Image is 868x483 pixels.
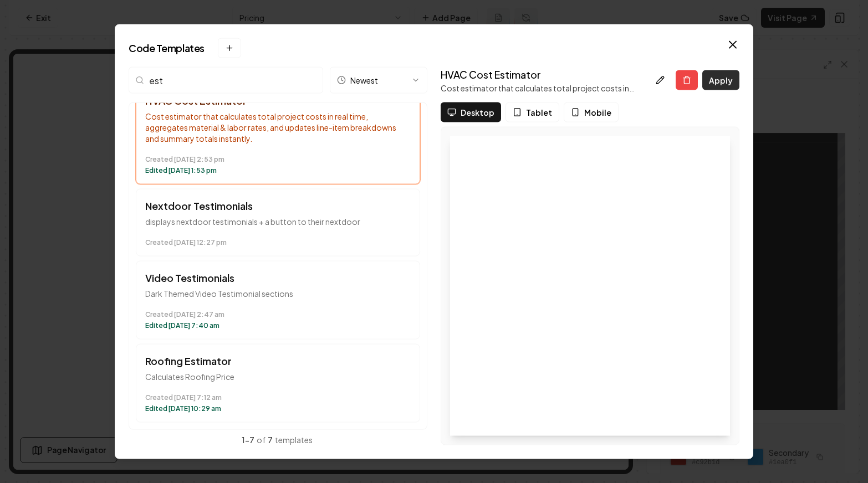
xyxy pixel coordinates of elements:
button: Apply [702,70,739,90]
time: Created [DATE] 2:47 am [145,310,411,319]
button: Roofing EstimatorCalculates Roofing PriceCreated [DATE] 7:12 amEdited [DATE] 10:29 am [136,344,420,423]
span: of [257,434,265,444]
span: templates [275,434,313,444]
span: Tablet [526,107,552,118]
button: Video TestimonialsDark Themed Video Testimonial sectionsCreated [DATE] 2:47 amEdited [DATE] 7:40 am [136,261,420,340]
button: Nextdoor Testimonialsdisplays nextdoor testimonials + a button to their nextdoorCreated [DATE] 12... [136,189,420,256]
span: Desktop [461,107,494,118]
h3: Video Testimonials [145,270,411,286]
input: Search templates... [129,67,323,94]
p: Calculates Roofing Price [145,371,411,382]
time: Edited [DATE] 1:53 pm [145,166,411,175]
h2: Code Templates [129,38,739,58]
p: Cost estimator that calculates total project costs in real time, aggregates material & labor rate... [441,83,635,94]
time: Edited [DATE] 7:40 am [145,321,411,330]
h3: HVAC Cost Estimator [441,67,635,83]
button: HVAC Cost EstimatorCost estimator that calculates total project costs in real time, aggregates ma... [136,84,420,184]
p: Dark Themed Video Testimonial sections [145,288,411,299]
h3: HVAC Cost Estimator [145,93,411,109]
time: Created [DATE] 7:12 am [145,393,411,402]
iframe: HVAC Cost Estimator [450,136,730,436]
button: Mobile [564,102,619,122]
p: displays nextdoor testimonials + a button to their nextdoor [145,216,411,227]
span: Mobile [584,107,611,118]
span: 1 - 7 [242,434,254,444]
time: Created [DATE] 12:27 pm [145,238,411,247]
button: Tablet [506,102,559,122]
p: Cost estimator that calculates total project costs in real time, aggregates material & labor rate... [145,111,411,144]
time: Created [DATE] 2:53 pm [145,155,411,164]
h3: Roofing Estimator [145,353,411,369]
h3: Nextdoor Testimonials [145,198,411,214]
span: 7 [268,434,273,444]
time: Edited [DATE] 10:29 am [145,404,411,413]
button: Desktop [441,102,501,122]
